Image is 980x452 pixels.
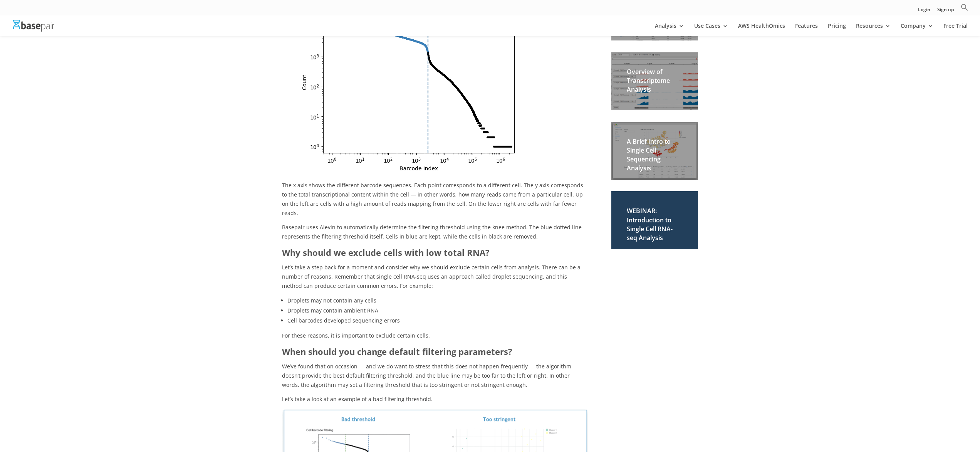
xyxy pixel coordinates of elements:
[738,23,785,36] a: AWS HealthOmics
[282,247,490,258] b: Why should we exclude cells with low total RNA?
[627,67,683,98] h2: Overview of Transcriptome Analysis
[282,181,583,216] span: The x axis shows the different barcode sequences. Each point corresponds to a different cell. The...
[856,23,891,36] a: Resources
[282,346,512,357] b: When should you change default filtering parameters?
[287,317,400,324] span: Cell barcodes developed sequencing errors
[918,7,930,15] a: Login
[937,7,954,15] a: Sign up
[282,395,433,403] span: Let’s take a look at an example of a bad filtering threshold.
[961,3,968,11] svg: Search
[627,207,683,246] h2: WEBINAR: Introduction to Single Cell RNA-seq Analysis
[961,3,968,15] a: Search Icon Link
[795,23,818,36] a: Features
[13,20,54,31] img: Basepair
[694,23,728,36] a: Use Cases
[287,307,378,314] span: Droplets may contain ambient RNA
[287,297,376,304] span: Droplets may not contain any cells
[941,413,971,443] iframe: Drift Widget Chat Controller
[828,23,846,36] a: Pricing
[282,332,430,339] span: For these reasons, it is important to exclude certain cells.
[627,137,683,177] h2: A Brief Intro to Single Cell Sequencing Analysis
[901,23,933,36] a: Company
[282,223,582,240] span: Basepair uses Alevin to automatically determine the filtering threshold using the knee method. Th...
[282,363,571,388] span: We’ve found that on occasion — and we do want to stress that this does not happen frequently — th...
[282,264,581,289] span: Let’s take a step back for a moment and consider why we should exclude certain cells from analysi...
[655,23,684,36] a: Analysis
[943,23,968,36] a: Free Trial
